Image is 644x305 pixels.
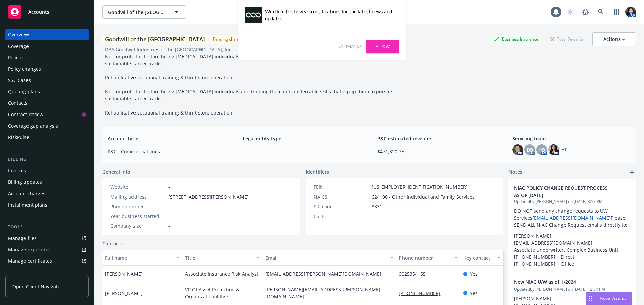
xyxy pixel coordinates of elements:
a: Policies [5,52,89,63]
div: Goodwill of the [GEOGRAPHIC_DATA] [102,35,208,44]
a: Contacts [5,98,89,108]
span: - [168,213,170,220]
a: [PHONE_NUMBER] [399,290,446,296]
a: [EMAIL_ADDRESS][PERSON_NAME][DOMAIN_NAME] [265,271,387,277]
span: - [168,222,170,229]
a: Report a Bug [579,5,592,19]
a: Coverage [5,41,89,52]
div: Quoting plans [8,86,40,97]
a: add [628,168,636,176]
p: DO NOT send any change requests to UW Services Please SEND ALL NIAC Change Request emails directl... [514,207,631,228]
div: Contract review [8,109,43,120]
img: photo [548,144,559,155]
div: RiskPulse [8,132,29,143]
a: Billing updates [5,177,89,187]
span: [STREET_ADDRESS][PERSON_NAME] [168,193,249,200]
div: Website [110,183,166,190]
div: DBA: Goodwill Industries of the [GEOGRAPHIC_DATA], Inc. [105,46,233,53]
div: Coverage [8,41,29,52]
div: Installment plans [8,200,47,210]
span: - [168,203,170,210]
a: Overview [5,29,89,40]
a: - [168,184,170,190]
div: Contacts [8,98,28,108]
span: Not for profit thrift store hiring [MEDICAL_DATA] individuals and training them in transferrable ... [105,53,393,116]
div: Full name [105,254,172,261]
span: - [372,213,373,220]
div: NAICS [314,193,369,200]
div: Invoices [8,165,26,176]
span: P&C estimated revenue [377,135,496,142]
a: Coverage gap analysis [5,121,89,131]
span: DB [527,146,533,153]
button: Email [263,250,396,266]
div: Email [265,254,386,261]
div: FEIN [314,183,369,190]
a: Account charges [5,188,89,199]
button: Actions [592,32,636,46]
span: $471,320.75 [377,148,496,155]
span: - [243,148,361,155]
span: Nova Assist [600,295,626,301]
div: Business Insurance [490,35,542,43]
span: [PERSON_NAME] [105,290,143,297]
div: SIC code [314,203,369,210]
span: VP Of Asset Protection & Organizational Risk [185,286,260,300]
span: Pending changes [210,35,256,43]
button: Title [182,250,263,266]
button: Goodwill of the [GEOGRAPHIC_DATA] [102,5,186,19]
a: Manage certificates [5,256,89,266]
span: Identifiers [306,168,329,175]
div: Key contact [463,254,493,261]
a: [EMAIL_ADDRESS][DOMAIN_NAME] [532,215,611,221]
span: Updated by [PERSON_NAME] on [DATE] 3:18 PM [514,199,631,205]
a: Invoices [5,165,89,176]
span: Updated by [PERSON_NAME] on [DATE] 12:54 PM [514,286,631,292]
a: +7 [562,148,567,152]
div: Mailing address [110,193,166,200]
div: Year business started [110,213,166,220]
span: NIAC POLICY CHANGE REQUEST PROCESS AS OF [DATE]. [514,184,613,199]
span: [US_EMPLOYER_IDENTIFICATION_NUMBER] [372,183,468,190]
div: Coverage gap analysis [8,121,58,131]
div: NIAC POLICY CHANGE REQUEST PROCESS AS OF [DATE].Updatedby [PERSON_NAME] on [DATE] 3:18 PMDO NOT s... [508,179,636,273]
div: Manage files [8,233,37,244]
a: [PERSON_NAME][EMAIL_ADDRESS][PERSON_NAME][DOMAIN_NAME] [265,286,380,300]
div: Billing updates [8,177,42,187]
div: CSLB [314,213,369,220]
div: Title [185,254,253,261]
div: Tools [5,224,89,230]
button: Phone number [396,250,460,266]
span: Yes [470,290,478,297]
span: P&C - Commercial lines [108,148,226,155]
div: Company size [110,222,166,229]
button: Full name [102,250,182,266]
span: Notes [508,168,522,176]
div: Phone number [110,203,166,210]
a: Search [594,5,608,19]
span: Accounts [28,9,49,15]
div: Actions [603,33,625,46]
a: Manage claims [5,267,89,278]
span: 8331 [372,203,382,210]
span: Manage exposures [5,244,89,255]
img: photo [512,144,523,155]
span: Account type [108,135,226,142]
button: Nova Assist [586,292,632,305]
a: Switch app [610,5,623,19]
div: Policy changes [8,64,41,74]
a: Policy changes [5,64,89,74]
a: Start snowing [563,5,577,19]
div: Manage claims [8,267,42,278]
a: Contract review [5,109,89,120]
div: We'd like to show you notifications for the latest news and updates. [265,8,396,22]
a: 6025354155 [399,271,431,277]
span: Open Client Navigator [12,283,62,290]
a: Quoting plans [5,86,89,97]
span: Legal entity type [243,135,361,142]
div: Manage exposures [8,244,51,255]
div: SSC Cases [8,75,31,86]
span: General info [102,168,130,175]
span: New NIAC U/W as of 1/2024 [514,278,613,285]
p: [PERSON_NAME] [EMAIL_ADDRESS][DOMAIN_NAME] Associate Underwriter, Complex Business Unit [PHONE_NU... [514,232,631,268]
